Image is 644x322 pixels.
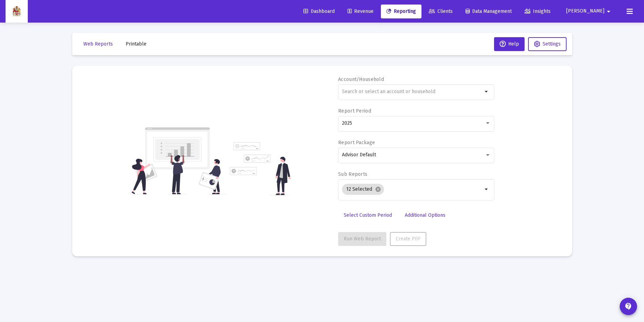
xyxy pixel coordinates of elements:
[120,37,152,51] button: Printable
[338,76,384,82] label: Account/Household
[519,5,556,18] a: Insights
[460,5,517,18] a: Data Management
[126,41,147,47] span: Printable
[525,8,551,14] span: Insights
[78,37,118,51] button: Web Reports
[405,212,445,218] span: Additional Options
[338,140,375,146] label: Report Package
[396,236,420,242] span: Create PDF
[604,5,613,18] mat-icon: arrow_drop_down
[342,182,483,196] mat-chip-list: Selection
[344,212,392,218] span: Select Custom Period
[342,120,352,126] span: 2025
[298,5,340,18] a: Dashboard
[348,8,374,14] span: Revenue
[130,126,226,195] img: reporting
[83,41,113,47] span: Web Reports
[338,171,367,177] label: Sub Reports
[375,186,381,192] mat-icon: cancel
[303,8,335,14] span: Dashboard
[566,8,604,14] span: [PERSON_NAME]
[624,302,633,311] mat-icon: contact_support
[338,108,371,114] label: Report Period
[423,5,458,18] a: Clients
[342,152,376,158] span: Advisor Default
[342,5,379,18] a: Revenue
[344,236,381,242] span: Run Web Report
[342,184,384,195] mat-chip: 12 Selected
[543,41,561,47] span: Settings
[338,232,386,246] button: Run Web Report
[342,89,483,94] input: Search or select an account or household
[483,88,491,96] mat-icon: arrow_drop_down
[466,8,512,14] span: Data Management
[390,232,426,246] button: Create PDF
[500,41,519,47] span: Help
[230,142,291,195] img: reporting-alt
[386,8,416,14] span: Reporting
[494,37,525,51] button: Help
[429,8,453,14] span: Clients
[558,4,621,18] button: [PERSON_NAME]
[381,5,421,18] a: Reporting
[11,5,23,18] img: Dashboard
[483,185,491,193] mat-icon: arrow_drop_down
[528,37,567,51] button: Settings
